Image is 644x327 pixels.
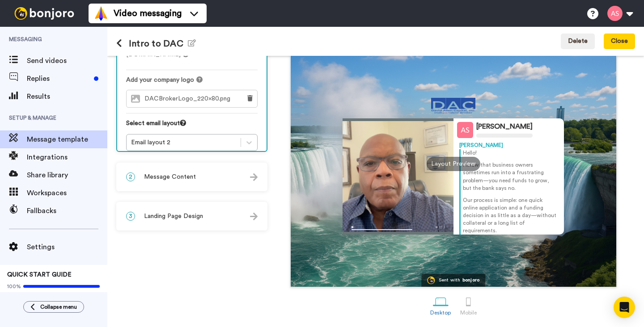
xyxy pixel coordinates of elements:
button: Close [604,34,635,50]
button: Collapse menu [23,301,84,313]
div: Open Intercom Messenger [614,297,635,318]
div: Sent with [439,278,460,283]
span: Message Content [144,172,196,181]
span: Workspaces [27,188,107,198]
a: Desktop [426,289,456,320]
button: Delete [561,34,595,50]
div: Mobile [460,310,477,316]
div: Email layout 2 [131,138,236,147]
span: Integrations [27,152,107,163]
span: 2 [126,172,135,181]
img: Bonjoro Logo [427,277,435,284]
a: Mobile [456,289,481,320]
span: Landing Page Design [144,212,203,221]
div: Select email layout [126,119,258,134]
span: Collapse menu [40,303,77,310]
div: 2Message Content [116,163,267,191]
span: Results [27,91,107,102]
img: arrow.svg [250,173,258,181]
div: 3Landing Page Design [116,202,267,231]
span: Add your company logo [126,75,194,84]
span: Share library [27,170,107,180]
img: vm-color.svg [94,6,108,21]
p: Hello! [463,149,559,157]
div: [PERSON_NAME] [459,142,559,149]
div: Desktop [430,310,451,316]
span: 3 [126,212,135,221]
span: Fallbacks [27,205,107,216]
img: player-controls-full.svg [343,222,453,235]
span: QUICK START GUIDE [7,272,72,278]
p: I know that business owners sometimes run into a frustrating problem—you need funds to grow, but ... [463,161,559,192]
img: bj-logo-header-white.svg [11,7,78,20]
span: Settings [27,242,107,252]
span: Message template [27,134,107,145]
div: bonjoro [462,278,480,283]
span: DACBrokerLogo_220x80.png [144,95,235,103]
span: Send videos [27,55,107,66]
img: 84c85c1d-9d11-4228-bcd8-3cd254690dff [431,98,475,114]
img: Profile Image [457,122,473,138]
span: Replies [27,73,90,84]
span: Video messaging [114,7,182,20]
div: [PERSON_NAME] [476,122,533,131]
p: Our process is simple: one quick online application and a funding decision in as little as a day—... [463,197,559,235]
img: arrow.svg [250,213,258,220]
div: Layout Preview [427,157,480,171]
span: 100% [7,283,21,290]
h1: Intro to DAC [116,38,196,49]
